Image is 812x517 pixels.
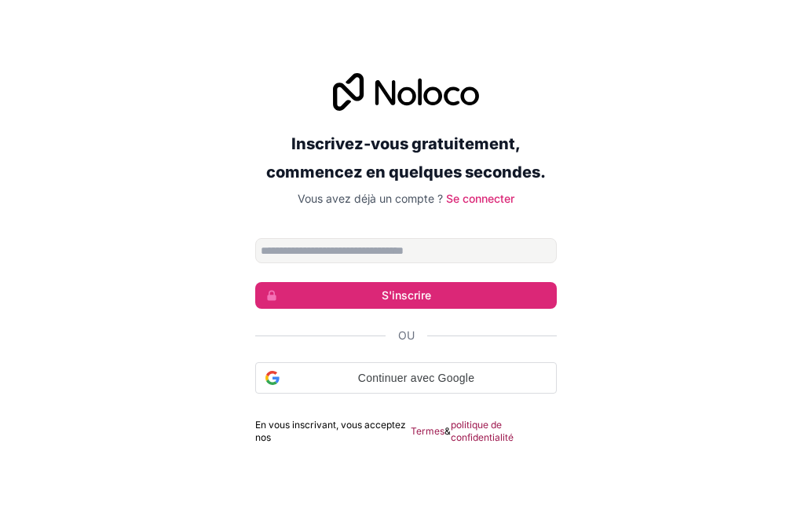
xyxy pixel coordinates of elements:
[444,425,451,437] font: &
[398,328,415,342] font: Ou
[255,362,557,394] div: Continuer avec Google
[446,192,514,205] a: Se connecter
[255,282,557,309] button: S'inscrire
[358,372,474,384] font: Continuer avec Google
[411,425,444,437] font: Termes
[451,419,557,444] a: politique de confidentialité
[411,425,444,438] a: Termes
[266,134,546,181] font: Inscrivez-vous gratuitement, commencez en quelques secondes.
[255,238,557,263] input: Adresse email
[382,288,431,302] font: S'inscrire
[451,419,514,443] font: politique de confidentialité
[255,419,406,443] font: En vous inscrivant, vous acceptez nos
[298,192,443,205] font: Vous avez déjà un compte ?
